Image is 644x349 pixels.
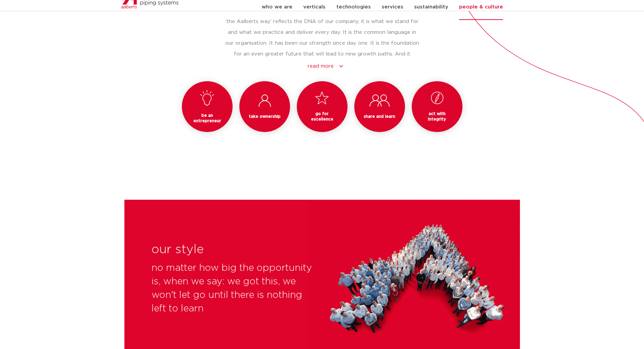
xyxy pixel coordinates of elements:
h2: our style [151,242,204,258]
a: read more [232,62,419,70]
h3: share and learn [362,114,397,119]
h3: be an entrepreneur [190,113,224,124]
h3: act with integrity [420,111,454,122]
p: ‘the Aalberts way’ reflects the DNA of our company, it is what we stand for and what we practice ... [225,16,419,81]
h3: go for excellence [305,111,339,122]
h3: take ownership [247,114,282,119]
h3: no matter how big the opportunity is, when we say: we got this, we won't let go until there is no... [151,261,315,315]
